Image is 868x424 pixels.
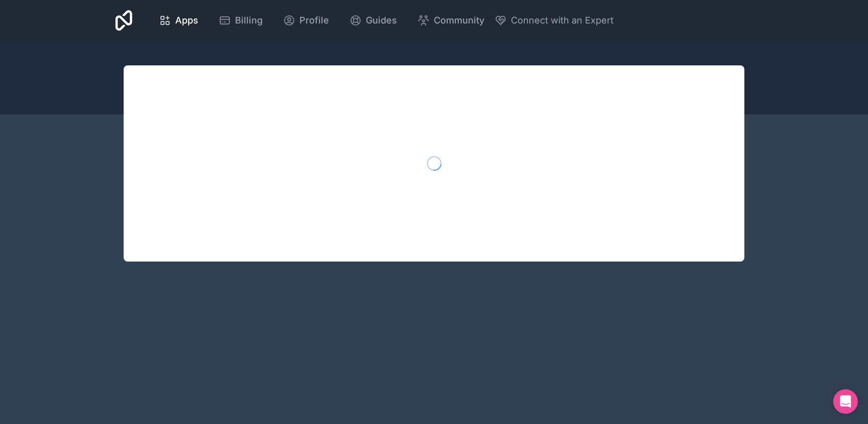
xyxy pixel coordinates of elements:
span: Community [434,13,484,28]
button: Connect with an Expert [495,13,614,28]
a: Guides [341,9,405,32]
div: Open Intercom Messenger [833,389,858,414]
a: Billing [210,9,271,32]
span: Billing [235,13,263,28]
span: Connect with an Expert [511,13,614,28]
span: Profile [299,13,329,28]
span: Apps [175,13,198,28]
a: Profile [275,9,337,32]
a: Apps [151,9,206,32]
a: Community [409,9,492,32]
span: Guides [366,13,397,28]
